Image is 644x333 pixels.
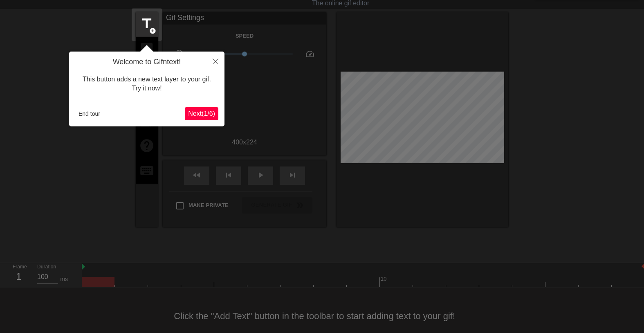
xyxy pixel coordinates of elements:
div: This button adds a new text layer to your gif. Try it now! [75,67,218,101]
span: Next ( 1 / 6 ) [188,110,215,117]
button: Next [185,107,218,120]
button: End tour [75,108,103,120]
h4: Welcome to Gifntext! [75,58,218,67]
button: Close [206,52,224,70]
